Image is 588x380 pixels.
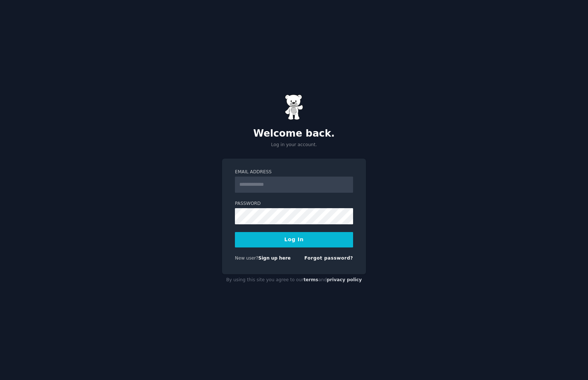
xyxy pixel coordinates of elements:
[235,200,353,207] label: Password
[235,169,353,175] label: Email Address
[327,277,362,282] a: privacy policy
[235,232,353,247] button: Log In
[285,94,303,120] img: Gummy Bear
[235,256,258,261] span: New user?
[222,128,366,140] h2: Welcome back.
[258,256,291,261] a: Sign up here
[304,277,318,282] a: terms
[304,256,353,261] a: Forgot password?
[222,274,366,286] div: By using this site you agree to our and
[222,142,366,148] p: Log in your account.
